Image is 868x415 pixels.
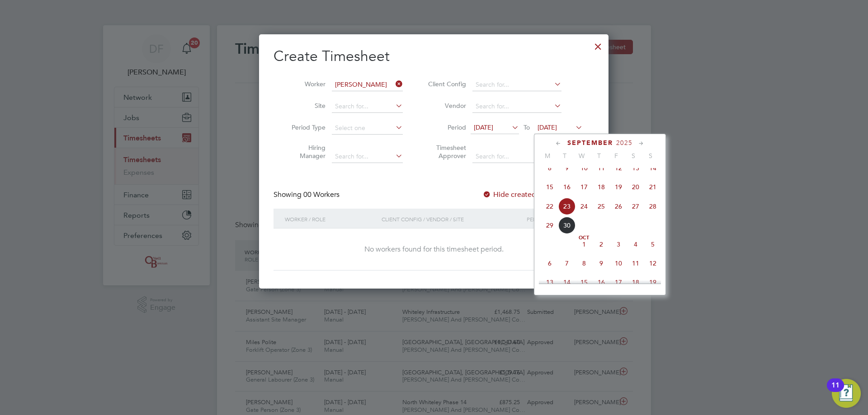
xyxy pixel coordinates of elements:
span: 9 [593,255,610,272]
span: 15 [576,274,593,291]
span: 9 [558,159,576,177]
label: Timesheet Approver [425,144,466,160]
span: F [608,152,625,160]
span: 6 [541,255,558,272]
span: 11 [593,159,610,177]
span: 14 [558,274,576,291]
span: 5 [644,236,661,253]
input: Search for... [332,100,403,113]
span: To [521,121,533,133]
span: 2025 [616,139,632,147]
div: No workers found for this timesheet period. [283,245,585,254]
span: 15 [541,178,558,196]
div: Client Config / Vendor / Site [379,209,524,229]
span: 22 [541,198,558,215]
div: Worker / Role [283,209,379,229]
span: 21 [644,178,661,196]
h2: Create Timesheet [274,47,594,66]
span: 14 [644,159,661,177]
span: 29 [541,217,558,234]
span: M [539,152,556,160]
input: Search for... [472,79,561,91]
span: 27 [627,198,644,215]
div: Showing [274,190,341,200]
span: 23 [558,198,576,215]
span: 8 [576,255,593,272]
span: [DATE] [538,123,557,131]
span: 2 [593,236,610,253]
span: 12 [610,159,627,177]
span: 3 [610,236,627,253]
span: 7 [558,255,576,272]
span: 8 [541,159,558,177]
span: [DATE] [474,123,493,131]
input: Search for... [472,150,561,163]
label: Period [425,123,466,131]
input: Search for... [472,100,561,113]
span: 26 [610,198,627,215]
span: 13 [627,159,644,177]
span: T [556,152,573,160]
label: Vendor [425,102,466,110]
span: 30 [558,217,576,234]
span: 12 [644,255,661,272]
span: 18 [593,178,610,196]
span: 19 [610,178,627,196]
label: Hide created timesheets [482,190,574,199]
label: Worker [285,80,325,88]
span: 16 [558,178,576,196]
span: T [590,152,608,160]
span: 10 [576,159,593,177]
span: 16 [593,274,610,291]
span: 13 [541,274,558,291]
span: 17 [576,178,593,196]
span: Oct [576,236,593,240]
span: 17 [610,274,627,291]
input: Search for... [332,150,403,163]
label: Period Type [285,123,325,131]
span: 28 [644,198,661,215]
input: Select one [332,122,403,135]
span: September [567,139,613,147]
label: Hiring Manager [285,144,325,160]
span: 4 [627,236,644,253]
span: S [625,152,642,160]
span: W [573,152,590,160]
div: 11 [831,385,840,397]
span: 19 [644,274,661,291]
div: Period [524,209,585,229]
label: Site [285,102,325,110]
button: Open Resource Center, 11 new notifications [832,379,861,408]
span: 25 [593,198,610,215]
span: 1 [576,236,593,253]
label: Client Config [425,80,466,88]
span: 10 [610,255,627,272]
input: Search for... [332,79,403,91]
span: S [642,152,659,160]
span: 18 [627,274,644,291]
span: 11 [627,255,644,272]
span: 20 [627,178,644,196]
span: 24 [576,198,593,215]
span: 00 Workers [303,190,340,199]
